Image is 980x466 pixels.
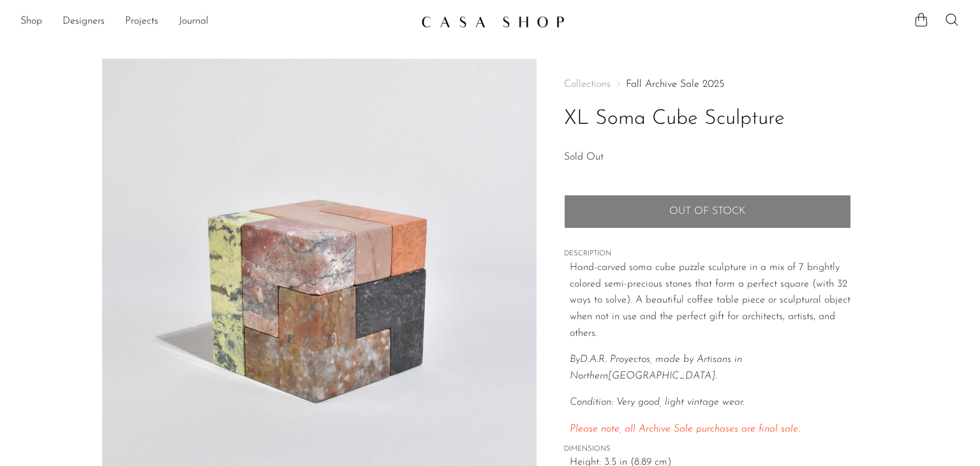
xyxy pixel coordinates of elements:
[564,79,851,89] nav: Breadcrumbs
[570,397,745,407] em: Condition: Very good, light vintage wear.
[570,260,851,342] p: Hand-carved soma cube puzzle sculpture in a mix of 7 brightly colored semi-precious stones that f...
[570,354,742,381] em: By D.A.R. Proyectos, made by Artisans in Northern [GEOGRAPHIC_DATA].
[564,79,611,89] span: Collections
[564,152,604,162] span: Sold Out
[20,13,42,30] a: Shop
[20,11,411,33] nav: Desktop navigation
[179,13,209,30] a: Journal
[570,424,800,434] em: Please note, all Archive Sale purchases are final sale.
[564,195,851,228] button: Add to cart
[63,13,105,30] a: Designers
[125,13,158,30] a: Projects
[564,444,851,455] span: DIMENSIONS
[564,103,851,135] h1: XL Soma Cube Sculpture
[669,206,745,218] span: Out of stock
[20,11,411,33] ul: NEW HEADER MENU
[626,79,724,89] a: Fall Archive Sale 2025
[564,248,851,260] span: DESCRIPTION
